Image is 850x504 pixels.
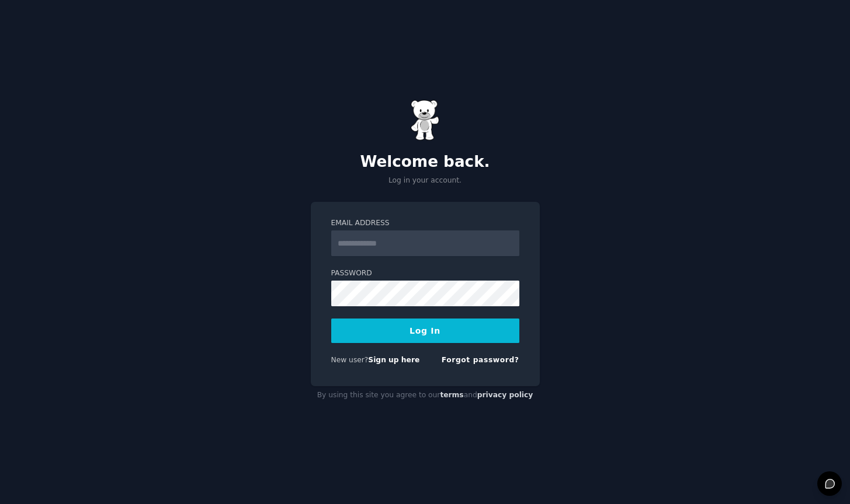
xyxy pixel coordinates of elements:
label: Email Address [331,218,519,229]
div: By using this site you agree to our and [311,386,540,405]
p: Log in your account. [311,176,540,186]
a: Forgot password? [442,356,519,364]
img: Gummy Bear [411,100,440,141]
h2: Welcome back. [311,153,540,171]
a: privacy policy [477,391,533,399]
span: New user? [331,356,369,364]
button: Log In [331,318,519,343]
label: Password [331,268,519,279]
a: Sign up here [368,356,419,364]
a: terms [440,391,463,399]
